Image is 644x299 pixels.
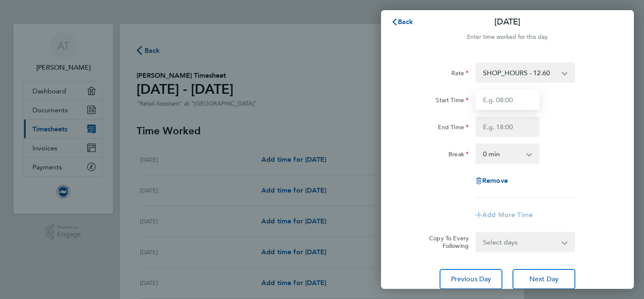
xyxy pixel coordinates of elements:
[436,96,469,106] label: Start Time
[494,16,521,28] p: [DATE]
[448,150,469,160] label: Break
[529,275,558,283] span: Next Day
[440,269,502,289] button: Previous Day
[451,275,491,283] span: Previous Day
[475,177,508,184] button: Remove
[381,32,634,42] div: Enter time worked for this day.
[475,117,539,137] input: E.g. 18:00
[422,234,469,250] label: Copy To Every Following
[513,269,575,289] button: Next Day
[383,14,422,30] button: Back
[438,123,469,133] label: End Time
[398,18,413,26] span: Back
[482,177,508,185] span: Remove
[475,90,539,110] input: E.g. 08:00
[451,69,469,79] label: Rate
